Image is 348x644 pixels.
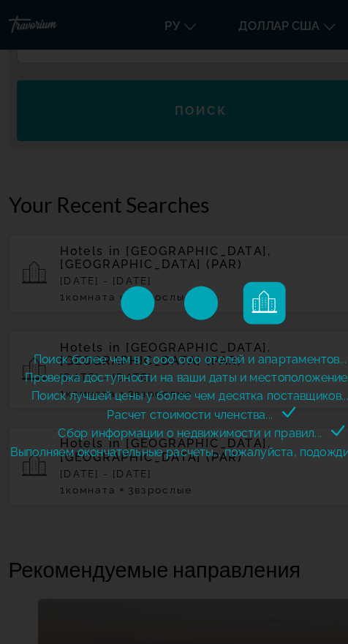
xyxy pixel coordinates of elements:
[93,354,237,365] span: Расчет стоимости членства...
[29,306,300,317] span: Поиск более чем в 3 000 000 отелей и апартаментов...
[290,586,336,632] iframe: Кнопка запуска окна обмена сообщениями
[22,322,308,333] span: Проверка доступности на ваши даты и местоположение...
[27,338,302,349] span: Поиск лучшей цены у более чем десятка поставщиков...
[50,370,279,382] span: Сбор информации о недвижимости и правил...
[10,386,320,398] span: Выполняем окончательные расчеты... пожалуйста, подождите...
